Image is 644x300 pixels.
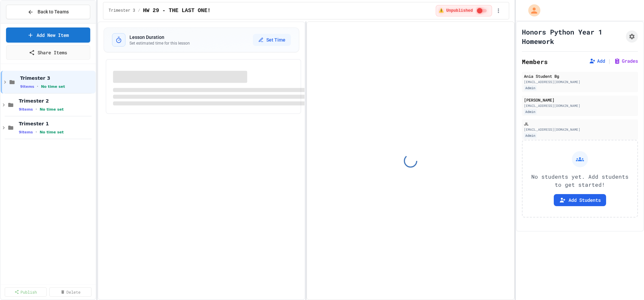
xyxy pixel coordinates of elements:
div: Admin [524,109,537,115]
span: Trimester 1 [19,121,94,127]
p: No students yet. Add students to get started! [528,173,632,189]
h3: Lesson Duration [129,34,190,41]
span: No time set [41,84,65,89]
h2: Members [522,57,548,66]
span: • [37,84,38,89]
div: My Account [521,3,542,18]
iframe: chat widget [616,273,637,293]
span: Trimester 3 [109,8,135,13]
span: • [36,129,37,135]
span: HW 29 - THE LAST ONE! [143,7,211,15]
span: • [36,107,37,112]
iframe: chat widget [588,244,637,273]
a: Publish [5,287,47,297]
button: Back to Teams [6,5,90,19]
div: [PERSON_NAME] [524,97,636,103]
button: Grades [614,58,638,64]
span: 9 items [19,130,33,134]
button: Assignment Settings [626,31,638,43]
a: Share Items [6,45,90,60]
button: Add Students [554,194,606,206]
span: Back to Teams [38,8,69,15]
h1: Honors Python Year 1 Homework [522,27,623,46]
div: JL [524,121,636,127]
span: No time set [40,130,64,134]
span: 9 items [20,84,34,89]
span: | [608,57,611,65]
span: ⚠️ Unpublished [439,8,473,13]
div: Ania Student Bg [524,73,636,79]
span: / [138,8,140,13]
button: Add [589,58,605,64]
div: [EMAIL_ADDRESS][DOMAIN_NAME] [524,79,636,84]
div: ⚠️ Students cannot see this content! Click the toggle to publish it and make it visible to your c... [436,5,492,16]
div: Admin [524,85,537,91]
p: Set estimated time for this lesson [129,41,190,46]
button: Set Time [253,34,291,46]
span: 9 items [19,107,33,112]
span: Trimester 2 [19,98,94,104]
span: Trimester 3 [20,75,94,81]
div: [EMAIL_ADDRESS][DOMAIN_NAME] [524,127,636,132]
a: Add New Item [6,27,90,43]
a: Delete [49,287,91,297]
span: No time set [40,107,64,112]
div: Admin [524,133,537,138]
div: [EMAIL_ADDRESS][DOMAIN_NAME] [524,103,636,108]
